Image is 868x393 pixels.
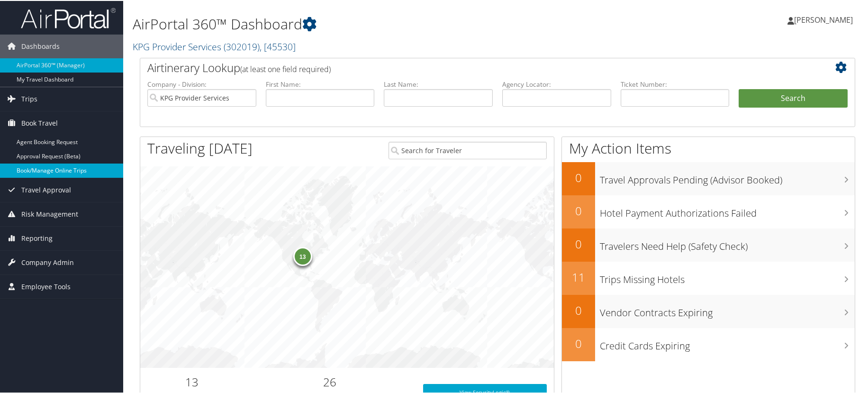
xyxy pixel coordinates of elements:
span: Risk Management [21,201,78,225]
label: First Name: [266,79,375,88]
img: airportal-logo.png [21,6,116,28]
span: Reporting [21,226,53,249]
h3: Travel Approvals Pending (Advisor Booked) [600,168,855,186]
h1: Traveling [DATE] [147,137,253,157]
span: Trips [21,86,37,110]
span: [PERSON_NAME] [794,14,853,24]
h3: Hotel Payment Authorizations Failed [600,201,855,219]
h2: 0 [562,302,595,318]
h2: 13 [147,373,236,389]
span: Employee Tools [21,274,71,298]
label: Last Name: [384,79,493,88]
a: 11Trips Missing Hotels [562,261,855,294]
a: [PERSON_NAME] [787,5,862,33]
h1: My Action Items [562,137,855,157]
h3: Credit Cards Expiring [600,334,855,352]
h2: 0 [562,335,595,351]
label: Ticket Number: [621,79,730,88]
h2: 0 [562,169,595,185]
h3: Travelers Need Help (Safety Check) [600,234,855,252]
a: 0Hotel Payment Authorizations Failed [562,194,855,228]
a: 0Travelers Need Help (Safety Check) [562,228,855,261]
span: Dashboards [21,34,60,57]
h1: AirPortal 360™ Dashboard [133,13,619,33]
h2: 0 [562,235,595,251]
span: (at least one field required) [240,63,331,73]
h2: 0 [562,202,595,218]
a: 0Vendor Contracts Expiring [562,294,855,327]
a: 0Travel Approvals Pending (Advisor Booked) [562,161,855,194]
a: KPG Provider Services [133,39,296,52]
span: ( 302019 ) [224,39,260,52]
span: Book Travel [21,110,58,134]
label: Agency Locator: [502,79,611,88]
span: Company Admin [21,250,74,274]
h3: Trips Missing Hotels [600,267,855,285]
h2: 11 [562,268,595,284]
div: 13 [293,246,312,265]
h2: 26 [251,373,409,389]
h3: Vendor Contracts Expiring [600,301,855,319]
input: Search for Traveler [389,141,547,158]
button: Search [739,88,848,107]
span: , [ 45530 ] [260,39,296,52]
h2: Airtinerary Lookup [147,59,788,75]
a: 0Credit Cards Expiring [562,327,855,360]
span: Travel Approval [21,177,71,201]
label: Company - Division: [147,79,256,88]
